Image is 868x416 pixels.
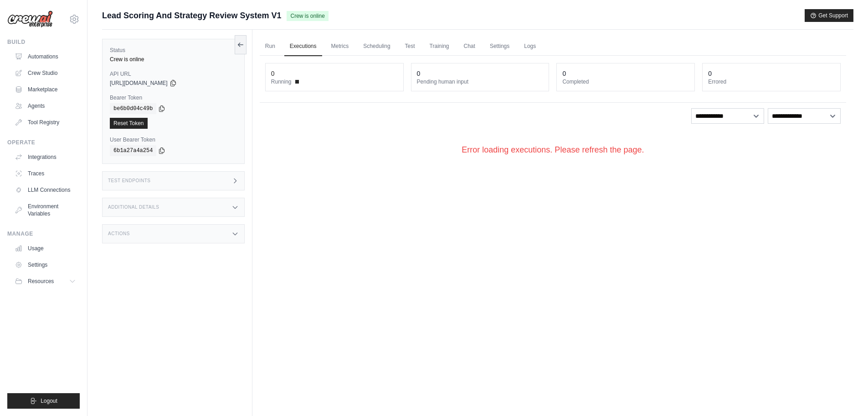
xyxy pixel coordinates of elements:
h3: Test Endpoints [108,178,151,184]
a: Metrics [326,37,354,56]
a: Tool Registry [11,115,80,130]
span: Running [271,78,292,85]
a: Usage [11,241,80,256]
button: Resources [11,274,80,289]
span: Resources [28,278,54,285]
code: be6b0d04c49b [110,103,156,114]
a: Agents [11,99,80,113]
a: Integrations [11,150,80,164]
dt: Completed [562,78,689,85]
a: Marketplace [11,82,80,97]
label: API URL [110,70,237,78]
div: 0 [417,69,421,78]
button: Logout [7,393,80,409]
a: Settings [484,37,515,56]
a: Training [424,37,455,56]
h3: Actions [108,231,130,237]
span: Lead Scoring And Strategy Review System V1 [102,9,281,22]
a: Chat [458,37,481,56]
span: Logout [41,397,57,405]
div: 0 [271,69,275,78]
label: User Bearer Token [110,136,237,143]
label: Bearer Token [110,94,237,101]
button: Get Support [805,9,853,22]
div: Build [7,38,80,46]
a: LLM Connections [11,183,80,197]
h3: Additional Details [108,205,159,210]
span: [URL][DOMAIN_NAME] [110,79,168,87]
div: Crew is online [110,56,237,63]
a: Crew Studio [11,66,80,80]
a: Reset Token [110,118,148,129]
img: Logo [7,11,53,28]
dt: Pending human input [417,78,544,85]
a: Traces [11,166,80,181]
div: Operate [7,139,80,146]
span: Crew is online [287,11,328,21]
a: Logs [519,37,541,56]
a: Run [260,37,281,56]
a: Environment Variables [11,199,80,221]
a: Automations [11,49,80,64]
div: 0 [708,69,712,78]
dt: Errored [708,78,835,85]
div: Manage [7,230,80,237]
a: Scheduling [358,37,395,56]
a: Executions [284,37,322,56]
div: Error loading executions. Please refresh the page. [260,129,846,171]
code: 6b1a27a4a254 [110,145,156,156]
a: Test [400,37,421,56]
div: 0 [562,69,566,78]
label: Status [110,47,237,54]
a: Settings [11,258,80,272]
